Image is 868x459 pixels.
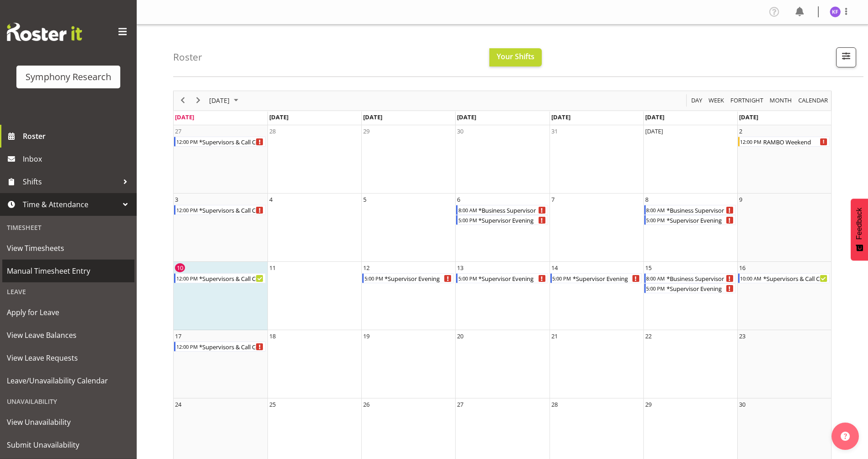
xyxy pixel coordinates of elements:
a: Submit Unavailability [2,433,134,456]
div: 8:00 AM [457,205,478,214]
span: Submit Unavailability [7,438,130,452]
div: 22 [645,331,652,341]
div: 11 [269,263,276,272]
span: [DATE] [645,113,664,121]
div: 20 [457,331,463,341]
td: Tuesday, August 19, 2025 [361,330,455,398]
span: [DATE] [208,95,231,106]
div: Unavailability [2,392,134,411]
div: 5:00 PM [457,274,478,283]
button: August 2025 [208,95,242,106]
span: Month [769,95,793,106]
span: Fortnight [729,95,764,106]
div: 4 [269,195,272,204]
button: Timeline Week [707,95,726,106]
td: Friday, August 15, 2025 [643,262,737,330]
td: Wednesday, August 6, 2025 [455,194,549,262]
td: Saturday, August 23, 2025 [737,330,831,398]
div: *Supervisors & Call Centre Weekend Begin From Sunday, July 27, 2025 at 12:00:00 PM GMT+12:00 Ends... [174,137,266,147]
div: 25 [269,400,276,409]
div: 5:00 PM [457,215,478,224]
div: 8:00 AM [646,274,666,283]
div: Leave [2,282,134,301]
span: View Leave Requests [7,351,130,365]
div: 27 [175,127,181,136]
h4: Roster [173,52,202,62]
div: 6 [457,195,460,204]
div: Symphony Research [26,70,111,84]
button: Next [192,95,205,106]
td: Sunday, August 10, 2025 [174,262,267,330]
div: 2 [739,127,742,136]
a: Apply for Leave [2,301,134,324]
div: 12:00 PM [175,342,198,351]
div: *Supervisors & Call Centre Weekend [198,137,265,146]
div: August 2025 [206,91,244,110]
a: View Leave Requests [2,347,134,369]
td: Monday, August 4, 2025 [267,194,361,262]
div: 24 [175,400,181,409]
button: Your Shifts [489,48,542,66]
div: 10 [175,263,185,272]
img: Rosterit website logo [7,23,82,41]
div: 10:00 AM [740,274,762,283]
div: 12:00 PM [175,205,198,214]
div: 14 [551,263,558,272]
a: View Timesheets [2,237,134,260]
span: Leave/Unavailability Calendar [7,374,130,388]
button: Previous [177,95,189,106]
div: *Supervisors & Call Centre Weekend Begin From Sunday, August 10, 2025 at 12:00:00 PM GMT+12:00 En... [174,273,266,283]
div: 23 [739,331,745,341]
div: *Business Supervisor Begin From Friday, August 15, 2025 at 8:00:00 AM GMT+12:00 Ends At Friday, A... [644,273,736,283]
div: 12 [363,263,370,272]
div: 27 [457,400,463,409]
div: 28 [551,400,558,409]
div: 5:00 PM [364,274,384,283]
button: Filter Shifts [836,47,856,67]
td: Monday, July 28, 2025 [267,125,361,194]
a: Leave/Unavailability Calendar [2,369,134,392]
div: 9 [739,195,742,204]
div: *Supervisors & Call Centre Weekend Begin From Saturday, August 16, 2025 at 10:00:00 AM GMT+12:00 ... [738,273,830,283]
div: *Business Supervisor Begin From Wednesday, August 6, 2025 at 8:00:00 AM GMT+12:00 Ends At Wednesd... [456,205,548,215]
td: Saturday, August 2, 2025 [737,125,831,194]
td: Tuesday, August 12, 2025 [361,262,455,330]
td: Tuesday, July 29, 2025 [361,125,455,194]
span: Inbox [23,152,132,166]
div: 15 [645,263,652,272]
span: Manual Timesheet Entry [7,264,130,278]
span: Day [690,95,703,106]
span: Week [708,95,725,106]
td: Sunday, July 27, 2025 [174,125,267,194]
div: *Business Supervisor [666,274,735,283]
td: Wednesday, August 13, 2025 [455,262,549,330]
td: Monday, August 18, 2025 [267,330,361,398]
span: Shifts [23,175,118,189]
td: Saturday, August 16, 2025 [737,262,831,330]
button: Timeline Day [690,95,704,106]
div: 12:00 PM [740,137,762,146]
div: 5:00 PM [646,284,666,293]
img: karrierae-frydenlund1891.jpg [830,6,841,17]
div: *Supervisors & Call Centre Weekend [198,205,265,214]
td: Wednesday, August 20, 2025 [455,330,549,398]
span: [DATE] [551,113,570,121]
div: 26 [363,400,370,409]
td: Thursday, August 7, 2025 [550,194,643,262]
div: 31 [551,127,558,136]
div: *Supervisor Evening [478,274,547,283]
button: Month [797,95,830,106]
a: View Leave Balances [2,324,134,347]
div: *Supervisor Evening [666,284,735,293]
span: Roster [23,129,132,143]
div: *Supervisor Evening Begin From Friday, August 8, 2025 at 5:00:00 PM GMT+12:00 Ends At Friday, Aug... [644,215,736,225]
div: 5 [363,195,366,204]
a: View Unavailability [2,411,134,433]
div: *Supervisors & Call Centre Weekend [762,274,829,283]
span: calendar [797,95,829,106]
div: *Supervisors & Call Centre Weekend [198,274,265,283]
td: Thursday, August 14, 2025 [550,262,643,330]
td: Friday, August 1, 2025 [643,125,737,194]
button: Feedback - Show survey [851,199,868,260]
span: View Unavailability [7,415,130,429]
